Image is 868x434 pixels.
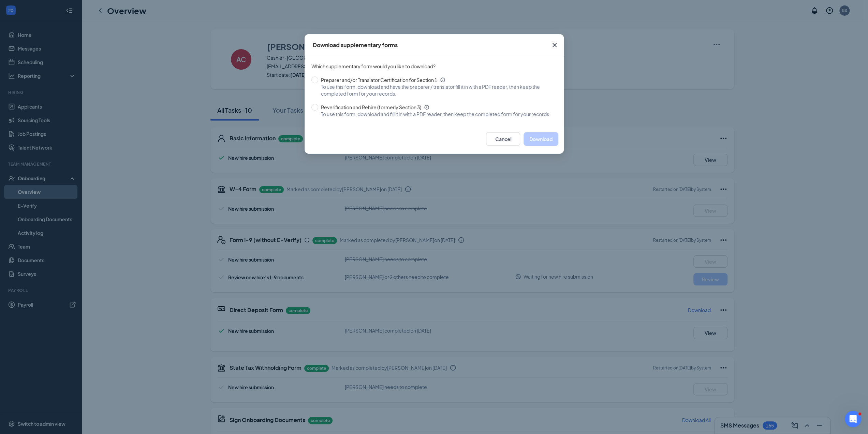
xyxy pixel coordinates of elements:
button: Download [524,132,558,146]
button: Cancel [486,132,520,146]
span: Reverification and Rehire (formerly Section 3) [321,104,421,111]
iframe: Intercom live chat [845,411,861,427]
svg: Info [424,104,429,110]
button: Close [545,34,564,56]
span: Which supplementary form would you like to download? [311,63,557,70]
span: To use this form, download and fill it in with a PDF reader, then keep the completed form for you... [321,111,550,117]
svg: Cross [550,41,559,49]
div: Download supplementary forms [313,41,398,49]
svg: Info [440,77,445,83]
span: To use this form, download and have the preparer / translator fill it in with a PDF reader, then ... [321,83,551,97]
span: Preparer and/or Translator Certification for Section 1 [321,76,437,83]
